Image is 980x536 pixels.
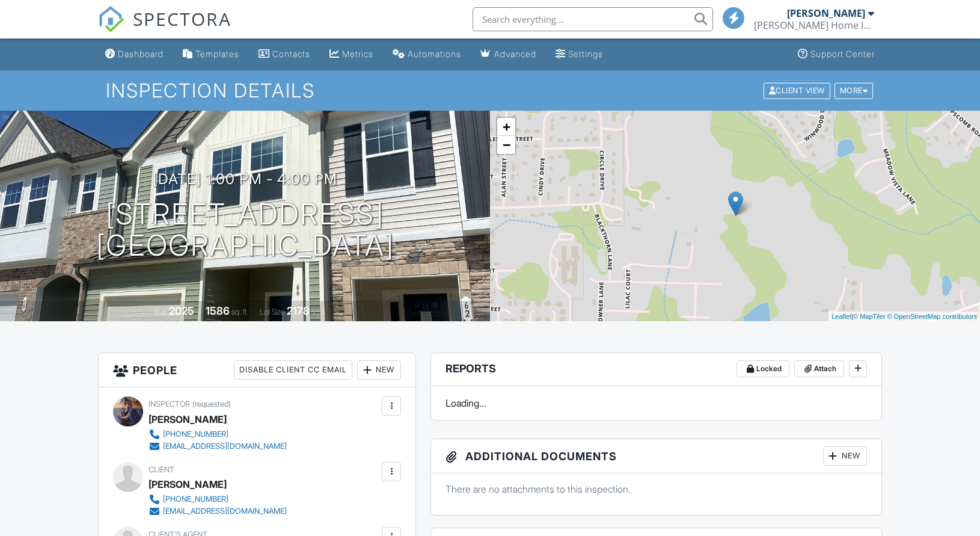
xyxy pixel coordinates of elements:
h1: [STREET_ADDRESS] [GEOGRAPHIC_DATA] [96,199,394,262]
a: [EMAIL_ADDRESS][DOMAIN_NAME] [149,505,287,517]
div: Support Center [810,49,875,59]
div: Templates [195,49,239,59]
div: Settings [568,49,603,59]
p: There are no attachments to this inspection. [446,482,867,496]
span: sq.ft. [311,307,326,316]
a: [PHONE_NUMBER] [149,493,287,505]
div: [PERSON_NAME] [149,410,227,428]
span: Built [154,307,167,316]
div: Dashboard [118,49,164,59]
a: [EMAIL_ADDRESS][DOMAIN_NAME] [149,440,287,452]
h1: Inspection Details [106,80,874,101]
a: Support Center [793,43,880,66]
div: Disable Client CC Email [234,360,352,380]
a: Advanced [476,43,541,66]
div: New [357,360,401,380]
a: Metrics [325,43,378,66]
div: Contacts [272,49,310,59]
span: Inspector [149,399,190,408]
div: Advanced [494,49,536,59]
a: Zoom in [497,118,515,136]
h3: Additional Documents [431,439,881,473]
div: 1586 [206,304,230,317]
span: (requested) [192,399,231,408]
span: sq. ft. [231,307,248,316]
h3: [DATE] 1:00 pm - 4:00 pm [153,171,337,187]
div: Metrics [342,49,373,59]
span: Lot Size [260,307,285,316]
img: The Best Home Inspection Software - Spectora [98,6,124,32]
div: [PERSON_NAME] [787,7,865,19]
a: © OpenStreetMap contributors [887,313,977,320]
a: Automations (Basic) [388,43,466,66]
a: SPECTORA [98,16,231,42]
input: Search everything... [473,7,713,31]
a: [PHONE_NUMBER] [149,428,287,440]
a: Zoom out [497,136,515,154]
a: © MapTiler [853,313,886,320]
a: Settings [551,43,608,66]
span: Client [149,465,174,474]
div: | [828,312,980,322]
div: 2178 [287,304,310,317]
div: New [823,446,867,466]
a: Leaflet [831,313,851,320]
a: Client View [762,85,833,94]
div: [EMAIL_ADDRESS][DOMAIN_NAME] [163,507,287,516]
a: Templates [178,43,244,66]
a: Dashboard [100,43,168,66]
a: Contacts [254,43,315,66]
div: [PERSON_NAME] [149,475,227,493]
div: [PHONE_NUMBER] [163,494,228,504]
div: Automations [408,49,461,59]
div: [PHONE_NUMBER] [163,430,228,439]
div: J.B. Simpson Home Inspection [754,19,874,31]
h3: People [99,353,415,387]
div: More [835,82,874,99]
div: Client View [764,82,830,99]
span: SPECTORA [133,6,231,31]
div: 2025 [169,304,194,317]
div: [EMAIL_ADDRESS][DOMAIN_NAME] [163,442,287,451]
